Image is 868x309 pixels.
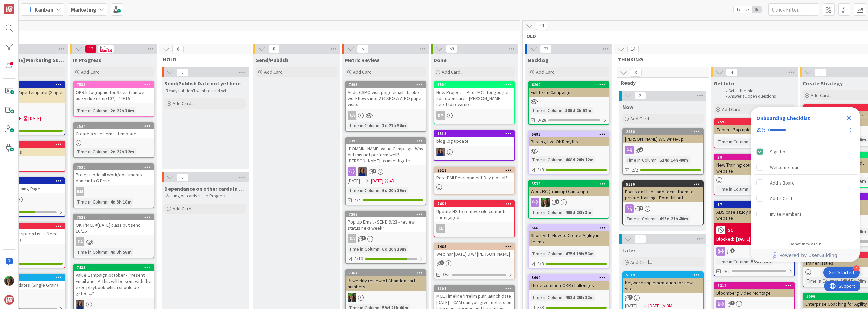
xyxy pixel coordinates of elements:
[531,156,563,163] div: Time in Column
[345,57,379,63] span: Metric Review
[529,131,609,137] div: 5695
[349,82,426,87] div: 7493
[74,300,154,309] div: SL
[348,293,356,302] img: SL
[714,160,794,175] div: New Training course videos for website
[346,217,426,232] div: Pop Up Email - SEND 9/23 - review status next week?
[346,234,426,243] div: CA
[756,127,766,133] div: 20%
[717,120,794,124] div: 2599
[564,250,595,257] div: 475d 19h 56m
[714,154,794,175] div: 39New Training course videos for website
[74,82,154,88] div: 7535
[346,82,426,88] div: 7493
[349,212,426,217] div: 7262
[346,111,426,120] div: CA
[434,286,514,292] div: 7101
[76,237,84,246] div: CA
[358,167,367,176] img: SL
[736,236,750,243] div: [DATE]
[74,123,154,138] div: 7534Create a sales email template
[74,265,154,298] div: 7435Value Campaign october - Present Email and LP. This will be sent with the exec playbook which...
[379,245,380,253] span: :
[346,82,426,109] div: 7493Audit CSPO visit page email - broke workflows into 2 (CSPO & AIPO page visits)
[77,165,154,170] div: 7530
[536,69,558,75] span: Add Card...
[630,116,652,122] span: Add Card...
[77,82,154,87] div: 7535
[76,300,84,309] img: SL
[74,164,154,170] div: 7530
[434,131,514,146] div: 7513blog log update
[714,201,794,223] div: 17ABS case study added to the website
[751,249,860,262] div: Footer
[172,45,184,53] span: 0
[74,237,154,246] div: CA
[436,224,445,233] div: CL
[437,82,514,87] div: 7509
[434,207,514,222] div: Update HS to remove old contacts unengaged
[166,193,244,199] p: Waiting on cards still In Progress
[379,187,380,194] span: :
[768,3,819,16] input: Quick Filter...
[541,198,550,207] img: SL
[532,82,609,87] div: 6209
[357,45,369,53] span: 5
[754,175,857,190] div: Add a Board is incomplete.
[348,177,360,185] span: [DATE]
[623,181,703,202] div: 5526Focus on LI ads and focus them to private training - Form fill out
[749,185,773,193] div: 553d 57m
[716,138,748,146] div: Time in Column
[529,198,609,207] div: SL
[380,245,408,253] div: 6d 20h 19m
[77,215,154,220] div: 7529
[529,131,609,146] div: 5695Busting five OKR myths
[743,6,752,13] span: 2x
[529,137,609,146] div: Busting five OKR myths
[434,224,514,233] div: CL
[434,201,514,222] div: 7461Update HS to remove old contacts unengaged
[529,225,609,246] div: 5665Short vid - How to Create Agility in Teams
[107,198,108,206] span: :
[434,173,514,182] div: Post PMI Development Day (social?)
[529,82,609,97] div: 6209Full Team Campaign
[108,148,136,155] div: 2d 22h 32m
[380,122,408,129] div: 3d 22h 54m
[770,163,799,171] div: Welcome Tour
[361,236,366,240] span: 3
[536,22,547,30] span: 64
[529,275,609,281] div: 5694
[372,169,376,173] span: 1
[564,107,593,114] div: 385d 2h 52m
[555,199,559,204] span: 1
[346,144,426,165] div: [DOMAIN_NAME] Value Campaign -Why did this not perform well? [PERSON_NAME] to investigate.
[389,177,394,185] div: 4D
[76,107,107,114] div: Time in Column
[639,147,643,152] span: 1
[714,80,734,87] span: Get Info
[4,4,14,14] img: Visit kanbanzone.com
[728,228,733,232] b: SC
[164,80,241,87] span: Send/Publish Date not yet here
[532,226,609,230] div: 5665
[722,94,794,99] li: Answer all open questions
[657,156,658,164] span: :
[626,129,703,134] div: 2636
[434,137,514,146] div: blog log update
[434,131,514,137] div: 7513
[348,187,379,194] div: Time in Column
[620,79,700,86] span: Ready
[537,260,544,267] span: 3/3
[434,111,514,120] div: BM
[81,69,103,75] span: Add Card...
[529,187,609,196] div: Work BC (Training) Campaign
[346,211,426,232] div: 7262Pop Up Email - SEND 9/23 - review status next week?
[440,260,444,265] span: 1
[770,148,785,156] div: Sign Up
[348,245,379,253] div: Time in Column
[625,156,657,164] div: Time in Column
[630,259,652,265] span: Add Card...
[564,209,593,216] div: 495d 23h 3m
[100,45,108,49] div: Min 1
[623,272,703,293] div: 5649Keyword implementation for new site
